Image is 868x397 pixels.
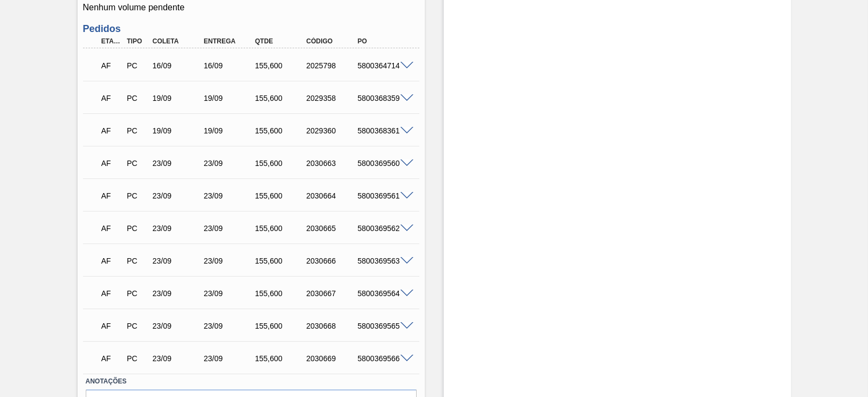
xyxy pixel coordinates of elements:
div: Pedido de Compra [124,61,150,70]
p: Nenhum volume pendente [83,3,419,12]
div: Pedido de Compra [124,94,150,103]
div: 23/09/2025 [150,224,206,233]
p: AF [101,354,122,363]
div: 2030669 [304,354,360,363]
div: 23/09/2025 [201,191,258,200]
div: 23/09/2025 [150,257,206,265]
div: Pedido de Compra [124,191,150,200]
div: 16/09/2025 [201,61,258,70]
div: 155,600 [252,94,309,103]
div: Aguardando Faturamento [99,249,125,273]
div: 5800369561 [355,191,411,200]
p: AF [101,126,122,135]
div: Aguardando Faturamento [99,216,125,240]
div: Aguardando Faturamento [99,151,125,175]
div: Pedido de Compra [124,257,150,265]
div: 19/09/2025 [201,94,258,103]
div: Pedido de Compra [124,289,150,298]
div: Aguardando Faturamento [99,54,125,78]
div: 19/09/2025 [150,94,206,103]
div: 2030667 [304,289,360,298]
div: 23/09/2025 [150,322,206,330]
div: 155,600 [252,224,309,233]
div: Aguardando Faturamento [99,347,125,370]
div: Pedido de Compra [124,159,150,168]
div: 5800369564 [355,289,411,298]
div: 5800369565 [355,322,411,330]
div: Coleta [150,37,206,45]
div: 155,600 [252,257,309,265]
div: 155,600 [252,159,309,168]
p: AF [101,257,122,265]
div: 23/09/2025 [201,159,258,168]
div: 155,600 [252,354,309,363]
div: Pedido de Compra [124,126,150,135]
div: 23/09/2025 [201,289,258,298]
div: Código [304,37,360,45]
div: 5800369560 [355,159,411,168]
div: Entrega [201,37,258,45]
div: Etapa [99,37,125,45]
div: Aguardando Faturamento [99,184,125,208]
div: 5800369563 [355,257,411,265]
div: 5800369566 [355,354,411,363]
h3: Pedidos [83,23,419,35]
div: 23/09/2025 [150,191,206,200]
div: 23/09/2025 [201,354,258,363]
div: 16/09/2025 [150,61,206,70]
div: 2029358 [304,94,360,103]
div: 2030664 [304,191,360,200]
div: PO [355,37,411,45]
div: Aguardando Faturamento [99,314,125,338]
div: 2030665 [304,224,360,233]
div: Aguardando Faturamento [99,86,125,110]
div: 2029360 [304,126,360,135]
div: 19/09/2025 [150,126,206,135]
div: 155,600 [252,191,309,200]
div: 155,600 [252,61,309,70]
div: 2025798 [304,61,360,70]
div: Tipo [124,37,150,45]
p: AF [101,61,122,70]
div: 155,600 [252,289,309,298]
div: 23/09/2025 [201,224,258,233]
div: Pedido de Compra [124,322,150,330]
div: Aguardando Faturamento [99,119,125,143]
p: AF [101,322,122,330]
div: 2030666 [304,257,360,265]
div: 2030668 [304,322,360,330]
div: Pedido de Compra [124,224,150,233]
div: 23/09/2025 [150,354,206,363]
div: 5800369562 [355,224,411,233]
div: 5800368361 [355,126,411,135]
p: AF [101,159,122,168]
div: Qtde [252,37,309,45]
div: 5800364714 [355,61,411,70]
div: 155,600 [252,126,309,135]
p: AF [101,191,122,200]
div: 23/09/2025 [201,322,258,330]
p: AF [101,94,122,103]
div: 23/09/2025 [201,257,258,265]
div: 23/09/2025 [150,289,206,298]
div: Aguardando Faturamento [99,281,125,305]
p: AF [101,289,122,298]
div: 23/09/2025 [150,159,206,168]
div: 2030663 [304,159,360,168]
div: 5800368359 [355,94,411,103]
label: Anotações [86,374,417,389]
div: 19/09/2025 [201,126,258,135]
div: Pedido de Compra [124,354,150,363]
p: AF [101,224,122,233]
div: 155,600 [252,322,309,330]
